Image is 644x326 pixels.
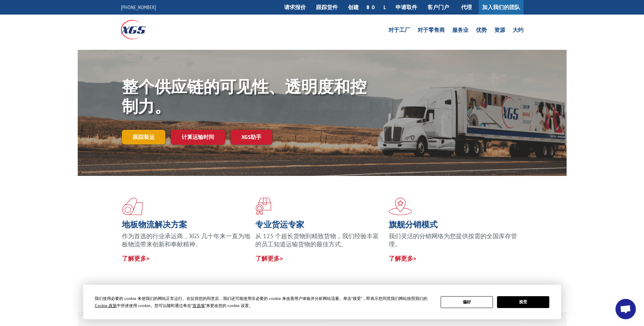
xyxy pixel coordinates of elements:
a: 对于工厂 [388,27,410,35]
a: 优势 [476,27,487,35]
img: xgs-icon-focused-on-flooring-red [255,198,271,215]
span: 作为首选的行业承运商，XGS 几十年来一直为地板物流带来创新和奉献精神。 [122,232,250,248]
a: 打开聊天 [615,299,636,319]
button: 接受 [497,296,549,308]
span: Cookie 政策 [95,303,117,308]
a: 对于零售商 [418,27,445,35]
div: 我们使用必要的 cookie 来使我们的网站正常运行。在征得您的同意后，我们还可能使用非必要的 cookie 来改善用户体验并分析网站流量。单击“接受”，即表示您同意我们网站按照我们的 中所述使... [95,295,433,309]
a: 了解更多> [122,254,151,262]
a: 了解更多> [255,254,284,262]
a: 跟踪装运 [122,130,165,144]
b: 整个供应链的可见性、透明度和控制力。 [122,76,366,117]
button: 偏好 [441,296,493,308]
img: xgs-icon-flagship-distribution-model-red [389,198,412,215]
a: 服务业 [452,27,468,35]
a: 大约 [513,27,523,35]
a: XGS助手 [231,130,272,144]
div: Cookie 同意提示 [83,285,561,319]
a: [PHONE_NUMBER] [121,4,156,11]
h1: 地板物流解决方案 [122,221,250,232]
a: 了解更多> [389,254,418,262]
a: 计算运输时间 [171,130,225,144]
span: 我们灵活的分销网络为您提供按需的全国库存管理。 [389,232,517,248]
img: xgs-icon-total-supply-chain-intelligence-red [122,198,143,215]
a: 资源 [494,27,505,35]
h1: 旗舰分销模式 [389,221,517,232]
span: 首选项 [192,303,205,308]
p: 从 123 个超长货物到精致货物，我们经验丰富的员工知道运输货物的最佳方式。 [255,232,384,254]
h1: 专业货运专家 [255,221,384,232]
